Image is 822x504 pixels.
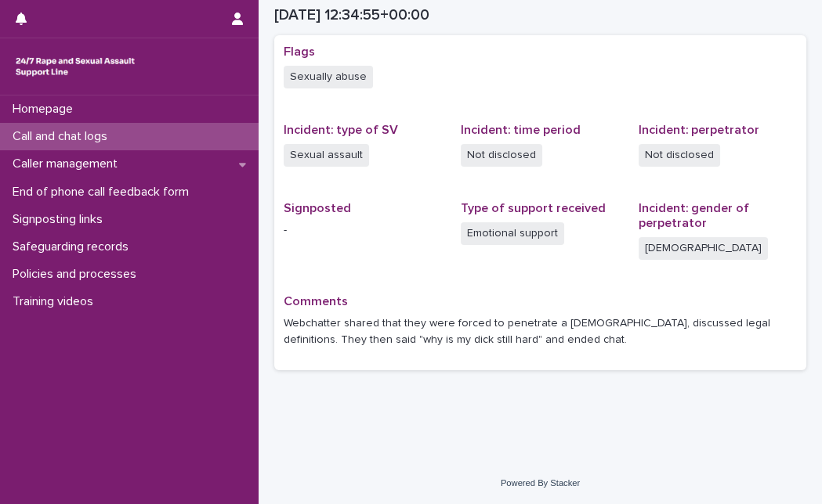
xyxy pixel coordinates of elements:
[639,202,749,229] span: Incident: gender of perpetrator
[284,295,348,308] span: Comments
[6,239,141,254] p: Safeguarding records
[284,144,369,167] span: Sexual assault
[639,237,768,260] span: [DEMOGRAPHIC_DATA]
[6,185,201,200] p: End of phone call feedback form
[461,222,564,245] span: Emotional support
[6,294,106,309] p: Training videos
[284,315,797,348] p: Webchatter shared that they were forced to penetrate a [DEMOGRAPHIC_DATA], discussed legal defini...
[461,144,542,167] span: Not disclosed
[284,222,442,239] p: -
[461,124,581,136] span: Incident: time period
[6,157,130,171] p: Caller management
[284,124,398,136] span: Incident: type of SV
[6,129,120,144] p: Call and chat logs
[461,202,606,214] span: Type of support received
[639,124,759,136] span: Incident: perpetrator
[284,45,315,58] span: Flags
[13,51,138,82] img: rhQMoQhaT3yELyF149Cw
[284,202,351,214] span: Signposted
[284,66,373,88] span: Sexually abuse
[6,212,115,227] p: Signposting links
[274,6,429,24] h2: [DATE] 12:34:55+00:00
[639,144,720,167] span: Not disclosed
[6,267,149,282] p: Policies and processes
[501,478,580,488] a: Powered By Stacker
[6,102,85,117] p: Homepage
